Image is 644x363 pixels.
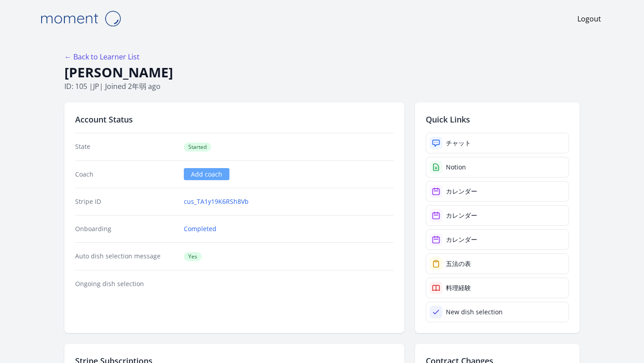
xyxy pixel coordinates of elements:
[446,283,471,292] div: 料理経験
[577,13,601,24] a: Logout
[426,253,569,274] a: 五法の表
[75,142,177,152] dt: State
[426,157,569,177] a: Notion
[75,279,177,288] dt: Ongoing dish selection
[446,308,503,317] div: New dish selection
[446,187,477,196] div: カレンダー
[446,259,471,268] div: 五法の表
[184,168,229,180] a: Add coach
[93,81,99,91] span: jp
[184,252,202,261] span: Yes
[426,278,569,298] a: 料理経験
[426,181,569,202] a: カレンダー
[426,113,569,126] h2: Quick Links
[75,113,394,126] h2: Account Status
[64,81,580,92] p: ID: 105 | | Joined 2年弱 ago
[64,52,140,62] a: ← Back to Learner List
[426,205,569,226] a: カレンダー
[75,197,177,206] dt: Stripe ID
[75,252,177,261] dt: Auto dish selection message
[184,143,211,152] span: Started
[64,64,580,81] h1: [PERSON_NAME]
[184,197,249,206] a: cus_TA1y19K6RSh8Vb
[75,224,177,233] dt: Onboarding
[446,139,471,148] div: チャット
[446,163,466,172] div: Notion
[426,302,569,322] a: New dish selection
[446,211,477,220] div: カレンダー
[446,235,477,244] div: カレンダー
[36,7,125,30] img: Moment
[426,229,569,250] a: カレンダー
[426,133,569,153] a: チャット
[184,224,216,233] a: Completed
[75,170,177,179] dt: Coach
